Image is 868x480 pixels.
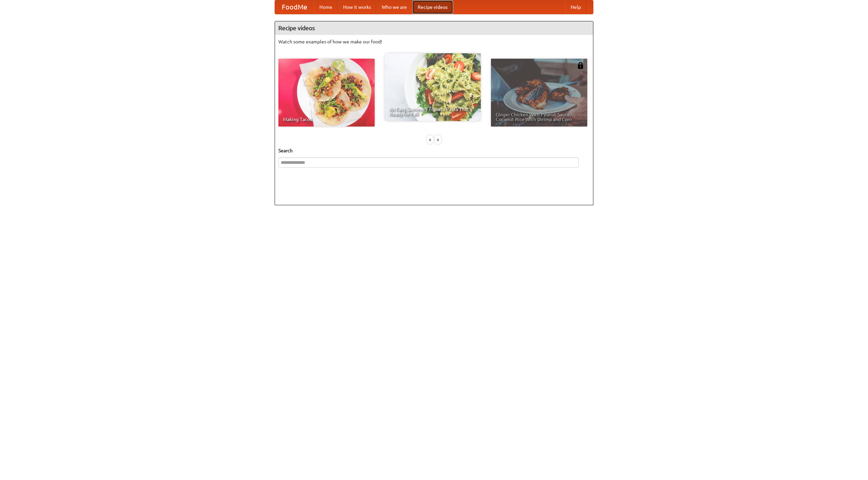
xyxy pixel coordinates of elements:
a: Who we are [376,0,412,14]
a: Help [565,0,586,14]
h4: Recipe videos [275,21,593,35]
h5: Search [278,147,590,154]
a: FoodMe [275,0,314,14]
img: 483408.png [577,62,584,69]
p: Watch some examples of how we make our food! [278,38,590,45]
a: How it works [338,0,376,14]
div: « [427,135,433,144]
span: An Easy, Summery Tomato Pasta That's Ready for Fall [389,107,476,116]
span: Making Tacos [283,117,370,122]
a: Making Tacos [278,59,375,127]
div: » [435,135,441,144]
a: An Easy, Summery Tomato Pasta That's Ready for Fall [384,53,481,121]
a: Recipe videos [412,0,453,14]
a: Home [314,0,338,14]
